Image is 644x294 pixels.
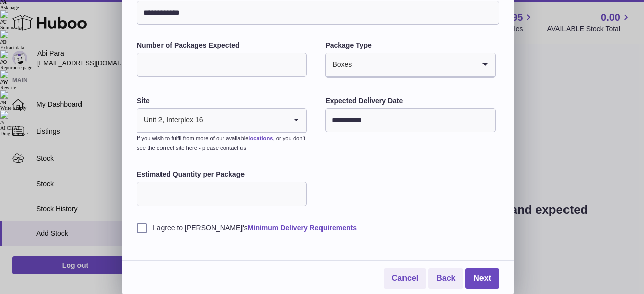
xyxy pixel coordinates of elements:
label: Estimated Quantity per Package [137,170,307,179]
small: If you wish to fulfil from more of our available , or you don’t see the correct site here - pleas... [137,135,305,151]
label: I agree to [PERSON_NAME]'s [137,223,499,233]
a: Minimum Delivery Requirements [248,224,357,232]
a: Back [428,268,463,289]
a: Next [465,268,499,289]
a: locations [248,135,273,141]
a: Cancel [384,268,426,289]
